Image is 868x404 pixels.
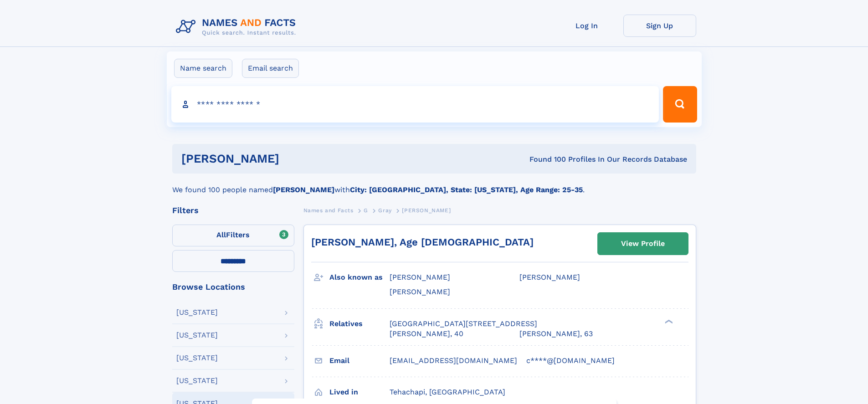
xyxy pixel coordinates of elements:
div: Browse Locations [172,283,294,291]
span: [EMAIL_ADDRESS][DOMAIN_NAME] [390,356,517,365]
b: [PERSON_NAME] [273,185,334,194]
span: [PERSON_NAME] [390,273,450,281]
div: We found 100 people named with . [172,174,696,195]
div: Found 100 Profiles In Our Records Database [404,154,687,164]
a: [PERSON_NAME], Age [DEMOGRAPHIC_DATA] [311,236,534,248]
span: [PERSON_NAME] [402,207,451,214]
a: [PERSON_NAME], 40 [390,329,463,339]
span: All [216,230,226,239]
a: [PERSON_NAME], 63 [519,329,593,339]
a: Log In [550,15,623,37]
a: [GEOGRAPHIC_DATA][STREET_ADDRESS] [390,319,537,329]
div: [US_STATE] [176,354,218,362]
a: Names and Facts [303,205,354,216]
label: Filters [172,225,294,246]
a: G [364,205,368,216]
b: City: [GEOGRAPHIC_DATA], State: [US_STATE], Age Range: 25-35 [350,185,583,194]
span: [PERSON_NAME] [390,287,450,296]
a: View Profile [598,233,688,255]
input: search input [171,86,659,123]
img: Logo Names and Facts [172,15,303,39]
a: Sign Up [623,15,696,37]
span: Tehachapi, [GEOGRAPHIC_DATA] [390,388,505,396]
div: ❯ [663,318,673,324]
div: View Profile [621,233,665,254]
a: Gray [378,205,391,216]
span: Gray [378,207,391,214]
h3: Also known as [329,270,390,285]
h3: Relatives [329,316,390,332]
button: Search Button [663,86,697,123]
label: Name search [174,59,232,78]
div: [US_STATE] [176,309,218,316]
div: Filters [172,206,294,215]
h3: Email [329,353,390,368]
h3: Lived in [329,384,390,400]
label: Email search [242,59,299,78]
div: [US_STATE] [176,377,218,384]
h1: [PERSON_NAME] [181,153,405,164]
div: [US_STATE] [176,332,218,339]
span: [PERSON_NAME] [519,273,580,281]
span: G [364,207,368,214]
